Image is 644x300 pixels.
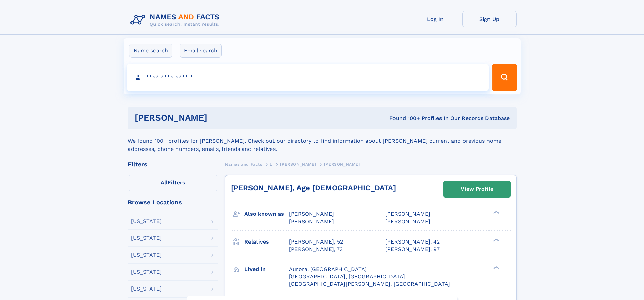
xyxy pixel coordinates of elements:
[298,115,510,122] div: Found 100+ Profiles In Our Records Database
[128,199,218,205] div: Browse Locations
[128,129,517,153] div: We found 100+ profiles for [PERSON_NAME]. Check out our directory to find information about [PERS...
[385,246,440,253] a: [PERSON_NAME], 97
[131,218,162,224] div: [US_STATE]
[289,246,343,253] a: [PERSON_NAME], 73
[289,266,367,272] span: Aurora, [GEOGRAPHIC_DATA]
[131,286,162,292] div: [US_STATE]
[289,211,334,217] span: [PERSON_NAME]
[270,162,272,167] span: L
[385,238,440,246] a: [PERSON_NAME], 42
[244,236,289,248] h3: Relatives
[492,64,517,91] button: Search Button
[385,218,430,225] span: [PERSON_NAME]
[280,162,316,167] span: [PERSON_NAME]
[270,160,272,168] a: L
[161,179,168,186] span: All
[225,160,262,168] a: Names and Facts
[244,263,289,275] h3: Lived in
[128,11,225,29] img: Logo Names and Facts
[492,265,500,270] div: ❯
[280,160,316,168] a: [PERSON_NAME]
[492,210,500,215] div: ❯
[131,235,162,241] div: [US_STATE]
[385,211,430,217] span: [PERSON_NAME]
[135,114,299,122] h1: [PERSON_NAME]
[492,238,500,242] div: ❯
[180,44,222,58] label: Email search
[231,184,396,192] a: [PERSON_NAME], Age [DEMOGRAPHIC_DATA]
[244,208,289,220] h3: Also known as
[289,218,334,225] span: [PERSON_NAME]
[462,11,517,27] a: Sign Up
[444,181,510,197] a: View Profile
[289,273,405,280] span: [GEOGRAPHIC_DATA], [GEOGRAPHIC_DATA]
[128,161,218,167] div: Filters
[129,44,172,58] label: Name search
[289,238,343,246] a: [PERSON_NAME], 52
[131,252,162,258] div: [US_STATE]
[127,64,489,91] input: search input
[289,281,450,287] span: [GEOGRAPHIC_DATA][PERSON_NAME], [GEOGRAPHIC_DATA]
[131,269,162,275] div: [US_STATE]
[128,175,218,191] label: Filters
[324,162,360,167] span: [PERSON_NAME]
[461,181,493,197] div: View Profile
[408,11,462,27] a: Log In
